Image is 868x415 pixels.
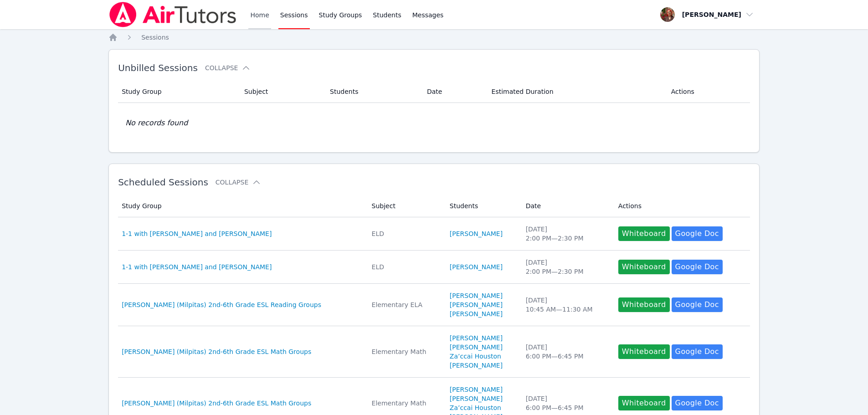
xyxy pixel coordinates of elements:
a: 1-1 with [PERSON_NAME] and [PERSON_NAME] [122,229,272,238]
a: Google Doc [672,344,723,359]
img: Air Tutors [108,2,237,27]
div: ELD [372,229,439,238]
div: [DATE] 2:00 PM — 2:30 PM [526,225,607,243]
a: [PERSON_NAME] (Milpitas) 2nd-6th Grade ESL Reading Groups [122,300,321,309]
div: Elementary Math [372,399,439,408]
th: Actions [613,195,750,217]
a: [PERSON_NAME] [450,385,503,394]
button: Whiteboard [618,344,670,359]
div: ELD [372,262,439,272]
tr: [PERSON_NAME] (Milpitas) 2nd-6th Grade ESL Reading GroupsElementary ELA[PERSON_NAME][PERSON_NAME]... [118,284,750,326]
div: [DATE] 6:00 PM — 6:45 PM [526,343,607,361]
a: Za’ccai Houston [450,352,501,361]
a: Google Doc [672,297,723,312]
a: [PERSON_NAME] [450,361,503,370]
button: Whiteboard [618,396,670,410]
a: [PERSON_NAME] [450,300,503,309]
a: [PERSON_NAME] [450,309,503,318]
th: Subject [239,81,324,103]
th: Estimated Duration [486,81,666,103]
button: Collapse [216,178,261,187]
th: Study Group [118,195,366,217]
div: Elementary Math [372,347,439,356]
a: Google Doc [672,260,723,274]
a: [PERSON_NAME] [450,229,503,238]
td: No records found [118,103,750,143]
button: Whiteboard [618,226,670,241]
th: Actions [666,81,750,103]
th: Subject [366,195,444,217]
th: Students [324,81,421,103]
tr: 1-1 with [PERSON_NAME] and [PERSON_NAME]ELD[PERSON_NAME][DATE]2:00 PM—2:30 PMWhiteboardGoogle Doc [118,217,750,251]
th: Study Group [118,81,239,103]
a: 1-1 with [PERSON_NAME] and [PERSON_NAME] [122,262,272,272]
a: [PERSON_NAME] (Milpitas) 2nd-6th Grade ESL Math Groups [122,347,311,356]
span: Messages [412,10,444,20]
button: Collapse [205,63,251,72]
th: Students [444,195,520,217]
a: [PERSON_NAME] (Milpitas) 2nd-6th Grade ESL Math Groups [122,399,311,408]
th: Date [520,195,613,217]
a: Google Doc [672,226,723,241]
div: Elementary ELA [372,300,439,309]
a: [PERSON_NAME] [450,262,503,272]
span: Scheduled Sessions [118,177,208,188]
a: Google Doc [672,396,723,410]
button: Whiteboard [618,260,670,274]
a: [PERSON_NAME] [450,394,503,403]
th: Date [421,81,486,103]
tr: [PERSON_NAME] (Milpitas) 2nd-6th Grade ESL Math GroupsElementary Math[PERSON_NAME][PERSON_NAME]Za... [118,326,750,378]
button: Whiteboard [618,297,670,312]
a: [PERSON_NAME] [450,343,503,352]
span: Sessions [141,34,169,41]
a: [PERSON_NAME] [450,333,503,343]
div: [DATE] 6:00 PM — 6:45 PM [526,394,607,412]
span: Unbilled Sessions [118,62,198,73]
nav: Breadcrumb [108,33,760,42]
div: [DATE] 10:45 AM — 11:30 AM [526,296,607,314]
tr: 1-1 with [PERSON_NAME] and [PERSON_NAME]ELD[PERSON_NAME][DATE]2:00 PM—2:30 PMWhiteboardGoogle Doc [118,251,750,284]
a: Za’ccai Houston [450,403,501,412]
a: Sessions [141,33,169,42]
a: [PERSON_NAME] [450,291,503,300]
div: [DATE] 2:00 PM — 2:30 PM [526,258,607,276]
